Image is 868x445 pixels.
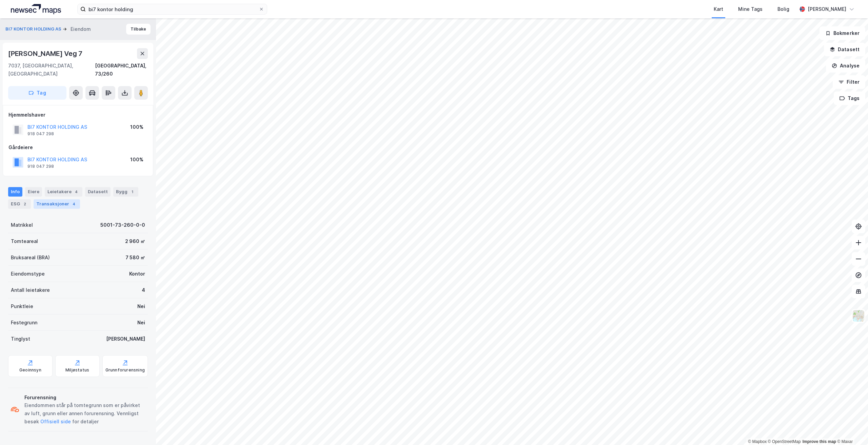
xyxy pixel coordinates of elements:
div: Hjemmelshaver [8,111,147,119]
div: [GEOGRAPHIC_DATA], 73/260 [95,62,148,78]
div: 100% [130,156,143,164]
a: Improve this map [803,439,836,444]
img: logo.a4113a55bc3d86da70a041830d287a7e.svg [11,4,61,14]
a: Mapbox [748,439,767,444]
div: 2 [21,201,28,207]
div: 7037, [GEOGRAPHIC_DATA], [GEOGRAPHIC_DATA] [8,62,95,78]
button: Tag [8,86,66,100]
div: 4 [71,201,77,207]
div: 100% [130,123,143,131]
div: Eiendommen står på tomtegrunn som er påvirket av luft, grunn eller annen forurensning. Vennligst ... [24,401,145,426]
div: Datasett [85,187,111,197]
div: Eiere [25,187,42,197]
button: Filter [833,75,865,89]
div: Eiendom [71,25,91,33]
div: Tomteareal [11,237,38,245]
div: 918 047 298 [27,164,54,169]
div: Matrikkel [11,221,33,229]
button: Analyse [826,59,865,73]
div: Kontor [129,270,145,278]
div: Eiendomstype [11,270,45,278]
div: Kontrollprogram for chat [834,412,868,445]
input: Søk på adresse, matrikkel, gårdeiere, leietakere eller personer [86,4,259,14]
div: Gårdeiere [8,143,147,151]
iframe: Chat Widget [834,412,868,445]
div: [PERSON_NAME] [106,335,145,343]
div: Nei [137,302,145,310]
div: Tinglyst [11,335,30,343]
div: 4 [73,188,80,195]
div: Mine Tags [738,5,763,13]
div: Transaksjoner [34,199,80,209]
div: Festegrunn [11,319,37,327]
div: Antall leietakere [11,286,50,294]
div: Miljøstatus [65,367,89,373]
div: Bygg [113,187,138,197]
button: Tilbake [126,24,151,35]
button: Datasett [824,43,865,56]
button: BI7 KONTOR HOLDING AS [5,26,63,33]
div: Grunnforurensning [105,367,145,373]
div: 918 047 298 [27,131,54,137]
div: Geoinnsyn [19,367,41,373]
a: OpenStreetMap [768,439,801,444]
div: 4 [142,286,145,294]
div: Bruksareal (BRA) [11,254,50,262]
div: Nei [137,319,145,327]
div: Forurensning [24,393,145,402]
div: [PERSON_NAME] [808,5,846,13]
div: ESG [8,199,31,209]
div: Kart [714,5,723,13]
div: 5001-73-260-0-0 [100,221,145,229]
button: Bokmerker [820,26,865,40]
div: Punktleie [11,302,33,310]
div: Bolig [777,5,789,13]
div: Info [8,187,22,197]
button: Tags [834,92,865,105]
div: [PERSON_NAME] Veg 7 [8,48,84,59]
div: 7 580 ㎡ [125,254,145,262]
div: 1 [129,188,136,195]
div: Leietakere [45,187,82,197]
img: Z [852,309,865,322]
div: 2 960 ㎡ [125,237,145,245]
